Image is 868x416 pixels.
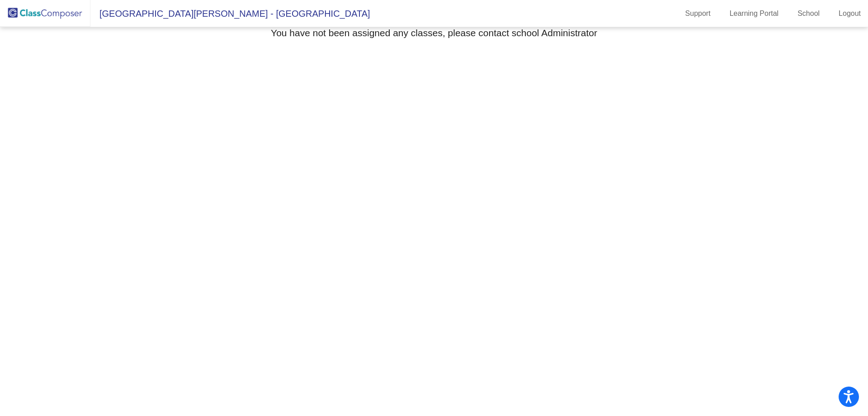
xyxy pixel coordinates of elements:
a: Learning Portal [722,6,786,21]
a: Logout [831,6,868,21]
h3: You have not been assigned any classes, please contact school Administrator [271,27,597,38]
a: School [790,6,827,21]
a: Support [678,6,718,21]
span: [GEOGRAPHIC_DATA][PERSON_NAME] - [GEOGRAPHIC_DATA] [90,6,370,21]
